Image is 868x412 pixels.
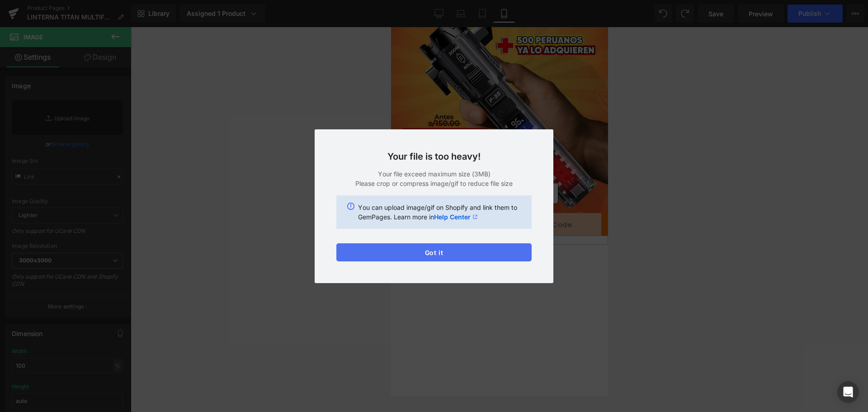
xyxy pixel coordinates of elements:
[336,151,532,162] h3: Your file is too heavy!
[336,179,532,188] p: Please crop or compress image/gif to reduce file size
[434,212,478,222] a: Help Center
[358,203,521,222] p: You can upload image/gif on Shopify and link them to GemPages. Learn more in
[336,243,532,261] button: Got it
[837,381,859,403] div: Open Intercom Messenger
[336,169,532,179] p: Your file exceed maximum size (3MB)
